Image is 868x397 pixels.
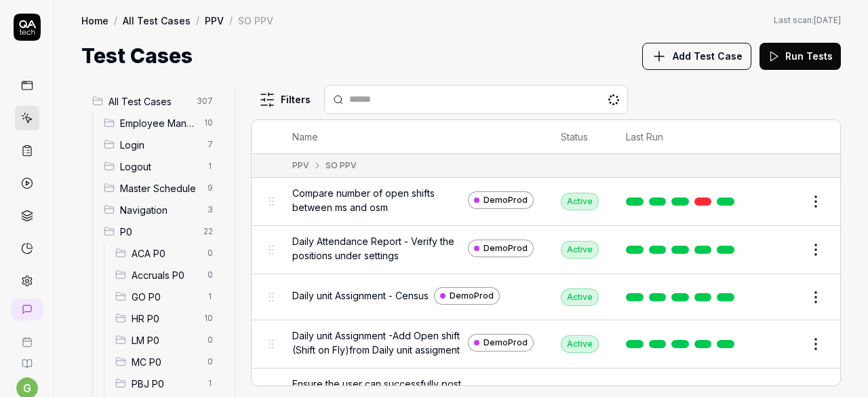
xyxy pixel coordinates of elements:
span: Last scan: [774,14,841,26]
div: PPV [292,159,309,172]
span: DemoProd [450,290,494,302]
div: / [229,14,233,27]
div: Drag to reorderAccruals P00 [110,264,224,286]
div: SO PPV [238,14,273,27]
span: 10 [199,115,218,131]
a: New conversation [11,299,43,320]
span: P0 [120,225,195,239]
span: 7 [202,136,218,153]
button: Edit [767,333,800,355]
tr: Compare number of open shifts between ms and osmDemoProdActive [252,178,840,226]
div: Active [561,193,599,210]
tr: Daily unit Assignment - CensusDemoProdActive [252,274,840,320]
button: Edit [767,239,800,261]
h1: Test Cases [81,41,193,71]
a: Home [81,14,108,27]
span: Login [120,138,199,152]
span: 0 [202,332,218,348]
span: 22 [198,223,218,240]
th: Name [279,120,547,154]
div: / [114,14,117,27]
div: Drag to reorderLogin7 [98,134,224,155]
a: Documentation [5,347,48,369]
a: DemoProd [468,191,534,209]
span: Employee Management [120,116,196,130]
div: Drag to reorderMC P00 [110,351,224,373]
span: Daily Attendance Report - Verify the positions under settings [292,234,462,263]
span: LM P0 [132,333,199,347]
div: Drag to reorderEmployee Management10 [98,112,224,134]
a: DemoProd [434,287,500,305]
span: Navigation [120,203,199,217]
button: Filters [251,86,319,113]
a: All Test Cases [123,14,191,27]
span: MC P0 [132,355,199,369]
span: All Test Cases [108,94,189,109]
div: Drag to reorderPBJ P01 [110,373,224,394]
span: PBJ P0 [132,377,199,391]
span: 0 [202,267,218,283]
tr: Daily unit Assignment -Add Open shift (Shift on Fly)from Daily unit assigmentDemoProdActive [252,320,840,368]
div: Drag to reorderHR P010 [110,307,224,329]
span: 1 [202,288,218,305]
span: 307 [191,93,218,109]
span: 1 [202,158,218,174]
span: DemoProd [484,194,528,206]
tr: Daily Attendance Report - Verify the positions under settingsDemoProdActive [252,226,840,274]
span: Add Test Case [673,49,743,63]
span: 10 [199,310,218,326]
span: Daily unit Assignment - Census [292,288,429,303]
span: 3 [202,202,218,218]
div: Active [561,241,599,259]
a: DemoProd [468,240,534,257]
span: DemoProd [484,242,528,254]
div: Drag to reorderGO P01 [110,286,224,307]
span: 1 [202,375,218,392]
span: Master Schedule [120,181,199,195]
div: Drag to reorderNavigation3 [98,199,224,221]
span: DemoProd [484,337,528,349]
div: Drag to reorderLM P00 [110,329,224,351]
span: GO P0 [132,290,199,304]
span: Logout [120,159,199,174]
div: Active [561,288,599,306]
a: DemoProd [468,334,534,352]
span: Accruals P0 [132,268,199,282]
div: Drag to reorderMaster Schedule9 [98,177,224,199]
div: SO PPV [325,159,357,172]
th: Status [547,120,612,154]
a: Book a call with us [5,326,48,347]
span: 0 [202,354,218,370]
div: / [196,14,199,27]
div: Drag to reorderACA P00 [110,242,224,264]
button: Edit [767,286,800,308]
th: Last Run [612,120,753,154]
span: 9 [202,180,218,196]
a: PPV [205,14,224,27]
span: 0 [202,245,218,261]
span: Daily unit Assignment -Add Open shift (Shift on Fly)from Daily unit assigment [292,328,462,357]
span: ACA P0 [132,246,199,261]
div: Drag to reorderLogout1 [98,155,224,177]
time: [DATE] [814,15,841,25]
button: Run Tests [759,43,841,70]
div: Active [561,335,599,353]
button: Add Test Case [642,43,751,70]
div: Drag to reorderP022 [98,221,224,242]
button: Edit [767,191,800,212]
span: Compare number of open shifts between ms and osm [292,186,462,214]
span: HR P0 [132,311,196,326]
button: Last scan:[DATE] [774,14,841,26]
